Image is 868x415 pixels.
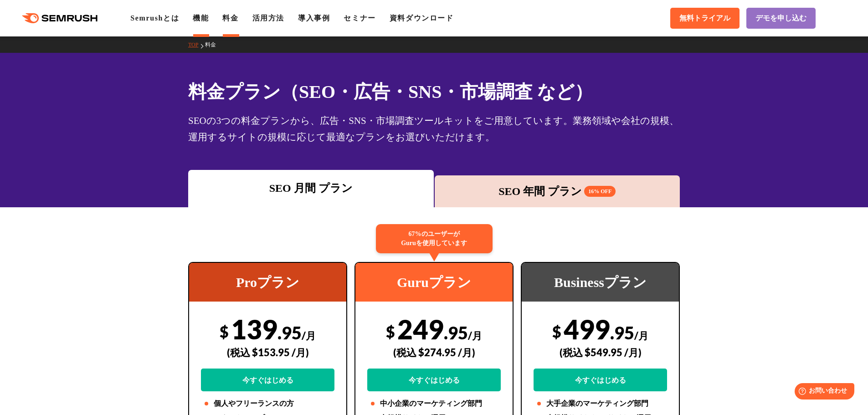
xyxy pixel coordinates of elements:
[344,14,375,22] a: セミナー
[193,180,429,196] div: SEO 月間 プラン
[302,329,316,342] span: /月
[610,322,634,343] span: .95
[201,336,334,369] div: (税込 $153.95 /月)
[188,113,680,145] div: SEOの3つの料金プランから、広告・SNS・市場調査ツールキットをご用意しています。業務領域や会社の規模、運用するサイトの規模に応じて最適なプランをお選びいただけます。
[355,263,513,302] div: Guruプラン
[205,41,223,48] a: 料金
[634,329,648,342] span: /月
[193,14,209,22] a: 機能
[679,14,730,23] span: 無料トライアル
[534,336,667,369] div: (税込 $549.95 /月)
[787,379,858,405] iframe: Help widget launcher
[201,369,334,391] a: 今すぐはじめる
[367,313,501,391] div: 249
[188,41,205,48] a: TOP
[386,322,395,341] span: $
[552,322,561,341] span: $
[534,369,667,391] a: 今すぐはじめる
[755,14,806,23] span: デモを申し込む
[220,322,229,341] span: $
[584,186,616,197] span: 16% OFF
[201,313,334,391] div: 139
[439,183,676,200] div: SEO 年間 プラン
[222,14,238,22] a: 料金
[376,224,493,253] div: 67%のユーザーが Guruを使用しています
[277,322,302,343] span: .95
[367,369,501,391] a: 今すぐはじめる
[522,263,679,302] div: Businessプラン
[534,313,667,391] div: 499
[390,14,454,22] a: 資料ダウンロード
[298,14,330,22] a: 導入事例
[468,329,482,342] span: /月
[189,263,346,302] div: Proプラン
[367,336,501,369] div: (税込 $274.95 /月)
[444,322,468,343] span: .95
[252,14,284,22] a: 活用方法
[201,398,334,409] li: 個人やフリーランスの方
[367,398,501,409] li: 中小企業のマーケティング部門
[534,398,667,409] li: 大手企業のマーケティング部門
[746,8,816,29] a: デモを申し込む
[130,14,179,22] a: Semrushとは
[670,8,740,29] a: 無料トライアル
[188,78,680,105] h1: 料金プラン（SEO・広告・SNS・市場調査 など）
